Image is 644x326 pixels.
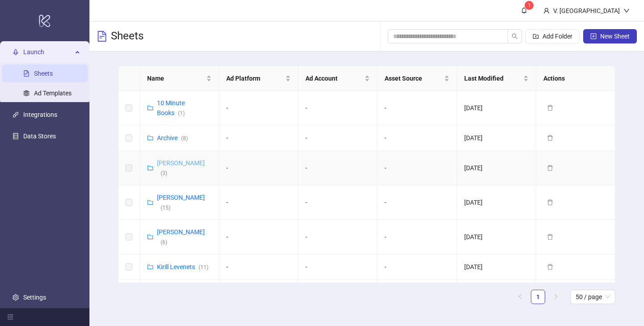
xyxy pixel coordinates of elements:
span: left [517,294,523,299]
td: - [298,151,377,185]
a: Data Stores [23,133,56,140]
td: - [377,280,457,314]
td: [DATE] [457,280,536,314]
span: delete [547,264,553,270]
a: [PERSON_NAME](15) [157,194,205,211]
span: delete [547,135,553,141]
td: [DATE] [457,125,536,151]
td: [DATE] [457,91,536,125]
span: down [623,8,630,14]
td: - [298,254,377,280]
td: - [377,125,457,151]
span: folder [147,199,153,206]
span: plus-square [590,33,597,39]
button: left [513,290,527,304]
td: - [377,185,457,220]
a: Archive(8) [157,134,188,142]
a: Sheets [34,70,53,77]
td: - [219,220,298,254]
span: ( 1 ) [178,110,185,116]
span: folder [147,264,153,270]
td: - [298,185,377,220]
span: delete [547,234,553,240]
span: delete [547,199,553,206]
td: - [219,91,298,125]
span: folder [147,135,153,141]
td: [DATE] [457,151,536,185]
a: Kirill Levenets(11) [157,263,208,270]
li: 1 [531,290,545,304]
a: Ad Templates [34,90,72,97]
span: folder-add [533,33,539,39]
span: 1 [528,2,531,9]
span: right [553,294,559,299]
a: Settings [23,294,46,301]
span: file-text [97,31,107,42]
td: - [377,254,457,280]
span: search [512,33,518,39]
h3: Sheets [111,29,144,43]
div: Page Size [570,290,615,304]
div: V. [GEOGRAPHIC_DATA] [550,6,623,16]
a: 1 [531,290,545,304]
span: ( 15 ) [161,205,170,211]
a: 10 Minute Books(1) [157,99,185,116]
span: folder [147,165,153,171]
td: - [298,125,377,151]
td: - [377,220,457,254]
td: - [298,280,377,314]
span: New Sheet [600,33,630,40]
span: ( 8 ) [181,135,188,142]
td: [DATE] [457,220,536,254]
th: Name [140,66,219,91]
td: - [377,91,457,125]
span: Launch [23,43,72,61]
span: Add Folder [542,33,572,40]
a: Integrations [23,111,57,118]
td: - [219,254,298,280]
span: folder [147,105,153,111]
li: Next Page [549,290,563,304]
td: - [219,185,298,220]
span: Ad Account [305,73,363,83]
a: [PERSON_NAME](3) [157,159,205,176]
td: - [377,151,457,185]
th: Ad Account [298,66,377,91]
td: - [298,91,377,125]
span: Last Modified [464,73,521,83]
span: delete [547,105,553,111]
span: folder [147,234,153,240]
th: Asset Source [377,66,457,91]
td: - [219,280,298,314]
button: right [549,290,563,304]
span: menu-fold [7,314,13,320]
span: Ad Platform [226,73,284,83]
th: Last Modified [457,66,536,91]
td: [DATE] [457,254,536,280]
span: ( 6 ) [161,239,167,245]
th: Actions [536,66,615,91]
span: delete [547,165,553,171]
span: ( 3 ) [161,170,167,176]
th: Ad Platform [219,66,298,91]
sup: 1 [525,1,534,10]
button: New Sheet [583,29,637,43]
a: [PERSON_NAME](6) [157,228,205,245]
span: rocket [13,49,19,55]
span: user [543,8,550,14]
td: - [219,151,298,185]
span: 50 / page [576,290,610,304]
button: Add Folder [525,29,580,43]
span: Name [147,73,204,83]
li: Previous Page [513,290,527,304]
span: bell [521,7,527,13]
td: [DATE] [457,185,536,220]
td: - [219,125,298,151]
span: Asset Source [385,73,442,83]
span: ( 11 ) [199,264,208,270]
td: - [298,220,377,254]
